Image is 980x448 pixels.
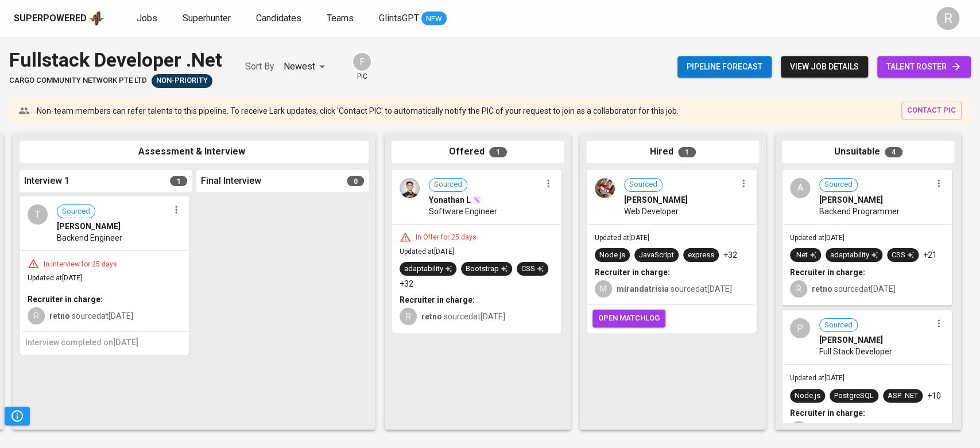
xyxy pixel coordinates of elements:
div: .Net [795,250,816,261]
button: view job details [781,56,868,78]
div: T [28,204,48,225]
span: Interview 1 [24,175,69,188]
div: CSS [892,250,914,261]
div: F [352,52,372,72]
span: [DATE] [113,338,138,347]
a: GlintsGPT NEW [379,11,447,26]
button: Pipeline forecast [677,56,772,78]
img: magic_wand.svg [472,195,481,204]
span: Software Engineer [429,206,497,217]
button: contact pic [901,102,962,119]
span: Web Developer [624,206,679,217]
div: Fullstack Developer .Net [9,46,222,74]
div: R [28,307,45,325]
div: R [790,280,807,298]
a: Candidates [256,11,304,26]
span: Teams [327,13,354,24]
div: ASP .NET [888,391,918,401]
p: Newest [284,60,315,74]
b: retno [421,312,442,321]
a: Superhunter [183,11,233,26]
span: 4 [885,147,902,157]
span: cargo community network pte ltd [9,75,147,86]
span: Updated at [DATE] [595,234,649,242]
div: Sufficient Talents in Pipeline [152,74,212,88]
b: retno [49,311,70,320]
div: Bootstrap [466,264,508,275]
span: sourced at [DATE] [617,284,732,293]
span: [PERSON_NAME] [819,194,883,206]
span: sourced at [DATE] [812,284,896,293]
div: ASourced[PERSON_NAME]Backend ProgrammerUpdated at[DATE].NetadaptabilityCSS+21Recruiter in charge:... [782,170,952,306]
div: G [790,421,807,438]
b: Recruiter in charge: [790,268,865,277]
span: Pipeline forecast [687,60,762,74]
h6: Interview completed on [25,337,184,349]
div: Offered [392,141,564,163]
a: Jobs [137,11,160,26]
span: Sourced [820,320,857,331]
div: PSourced[PERSON_NAME]Full Stack DeveloperUpdated at[DATE]Node.jsPostgreSQLASP .NET+10Recruiter in... [782,310,952,446]
div: Node js [599,250,625,261]
div: Superpowered [14,12,87,25]
span: Backend Engineer [57,232,122,244]
span: 1 [489,147,507,157]
span: view job details [790,60,859,74]
img: c54d7c9c3046a6fb06294252bedb22f1.png [595,178,615,198]
span: NEW [421,13,447,25]
span: Updated at [DATE] [790,374,845,382]
span: talent roster [886,60,962,74]
b: Recruiter in charge: [595,268,670,277]
span: Backend Programmer [819,206,900,217]
p: +32 [400,278,413,289]
div: pic [352,52,372,82]
div: express [688,250,714,261]
div: CSS [521,264,544,275]
div: Hired [587,141,759,163]
img: 57126ab7e0add8793a96fbb0c0b3828d.jpeg [400,178,420,198]
div: Assessment & Interview [20,141,369,163]
div: P [790,318,810,338]
button: open matchlog [592,310,665,327]
div: In Offer for 25 days [411,233,481,242]
img: app logo [89,10,104,27]
p: Non-team members can refer talents to this pipeline. To receive Lark updates, click 'Contact PIC'... [37,105,679,117]
span: open matchlog [598,312,660,325]
p: +32 [723,249,737,261]
div: Newest [284,56,329,78]
p: +10 [927,390,941,401]
button: Pipeline Triggers [5,407,30,425]
span: sourced at [DATE] [49,311,133,320]
a: Superpoweredapp logo [14,10,104,27]
span: Updated at [DATE] [790,234,845,242]
span: Yonathan L [429,194,471,206]
span: 1 [678,147,696,157]
div: In Interview for 25 days [39,260,122,269]
b: Recruiter in charge: [400,295,475,304]
span: Updated at [DATE] [28,274,82,282]
div: M [595,280,612,298]
span: Final Interview [201,175,261,188]
span: contact pic [907,104,956,117]
span: Non-Priority [152,75,212,86]
b: Recruiter in charge: [28,295,103,304]
span: Updated at [DATE] [400,248,454,256]
span: 0 [347,176,364,186]
span: Sourced [820,179,857,190]
b: Recruiter in charge: [790,408,865,418]
div: Unsuitable [782,141,954,163]
b: mirandatrisia [617,284,669,293]
span: [PERSON_NAME] [57,221,121,232]
span: Superhunter [183,13,231,24]
div: R [400,308,417,325]
div: SourcedYonathan LSoftware EngineerIn Offer for 25 daysUpdated at[DATE]adaptabilityBootstrapCSS+32... [392,170,561,334]
span: [PERSON_NAME] [624,194,688,206]
div: JavaScript [639,250,674,261]
span: Sourced [429,179,467,190]
a: Teams [327,11,356,26]
span: Sourced [625,179,662,190]
div: Sourced[PERSON_NAME]Web DeveloperUpdated at[DATE]Node jsJavaScriptexpress+32Recruiter in charge:M... [587,170,757,334]
p: Sort By [245,60,274,74]
span: Sourced [57,206,95,217]
span: sourced at [DATE] [421,312,505,321]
